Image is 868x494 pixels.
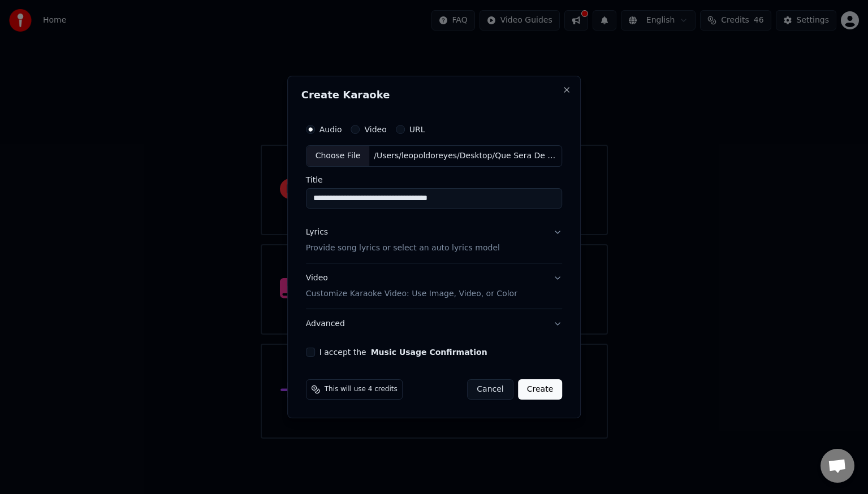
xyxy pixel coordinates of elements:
[306,176,563,184] label: Title
[409,125,425,133] label: URL
[371,348,487,356] button: I accept the
[306,218,563,263] button: LyricsProvide song lyrics or select an auto lyrics model
[369,150,562,162] div: /Users/leopoldoreyes/Desktop/Que Sera De Ti (Special Version Bachata).mp3
[306,146,370,166] div: Choose File
[301,90,567,100] h2: Create Karaoke
[306,263,563,309] button: VideoCustomize Karaoke Video: Use Image, Video, or Color
[467,379,513,400] button: Cancel
[518,379,563,400] button: Create
[306,309,563,339] button: Advanced
[319,125,342,133] label: Audio
[319,348,487,356] label: I accept the
[325,385,398,394] span: This will use 4 credits
[306,227,328,238] div: Lyrics
[306,288,517,300] p: Customize Karaoke Video: Use Image, Video, or Color
[365,125,387,133] label: Video
[306,272,517,300] div: Video
[306,242,500,254] p: Provide song lyrics or select an auto lyrics model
